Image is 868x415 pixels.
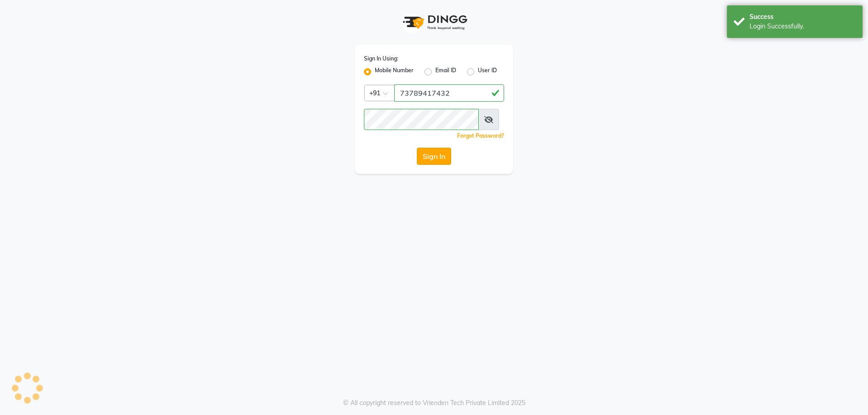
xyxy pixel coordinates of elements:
a: Forgot Password? [457,132,504,139]
label: Mobile Number [375,66,414,77]
label: Sign In Using: [364,55,398,63]
img: logo1.svg [398,9,470,36]
input: Username [394,84,504,102]
label: User ID [478,66,497,77]
div: Success [750,12,856,22]
button: Sign In [417,148,451,165]
input: Username [364,109,479,130]
label: Email ID [435,66,456,77]
div: Login Successfully. [750,22,856,31]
